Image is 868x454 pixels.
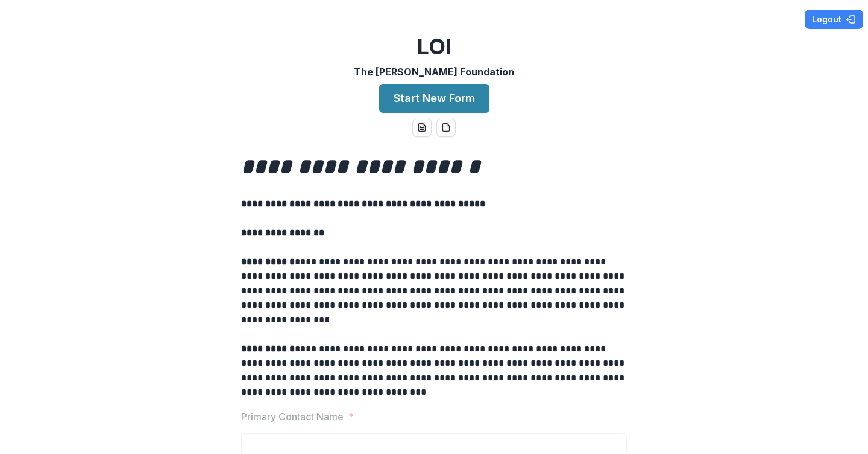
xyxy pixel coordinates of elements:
button: pdf-download [436,118,456,137]
h2: LOI [417,34,451,60]
p: The [PERSON_NAME] Foundation [354,65,514,79]
button: Start New Form [379,84,489,113]
button: Logout [805,10,863,29]
p: Primary Contact Name [241,409,344,424]
button: word-download [412,118,432,137]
